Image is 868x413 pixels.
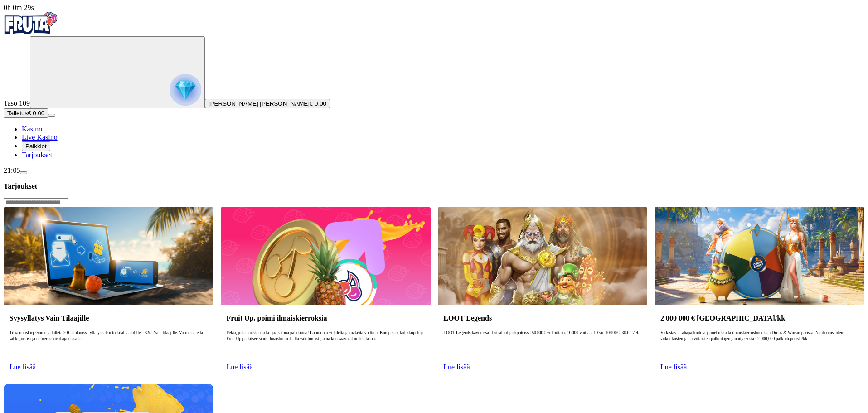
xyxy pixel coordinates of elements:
[4,125,864,159] nav: Main menu
[4,99,30,107] span: Taso 109
[22,141,50,151] button: Palkkiot
[30,36,205,108] button: reward progress
[10,314,208,322] h3: Syysyllätys Vain Tilaajille
[4,182,864,190] h3: Tarjoukset
[660,314,858,322] h3: 2 000 000 € [GEOGRAPHIC_DATA]/kk
[22,133,58,141] a: Live Kasino
[227,314,425,322] h3: Fruit Up, poimi ilmaiskierroksia
[660,363,687,371] a: Lue lisää
[310,100,326,107] span: € 0.00
[4,4,34,11] span: user session time
[4,108,48,118] button: Talletusplus icon€ 0.00
[227,330,425,359] p: Pelaa, pidä hauskaa ja korjaa satona palkkioita! Loputonta viihdettä ja makeita voittoja. Kun pel...
[443,314,641,322] h3: LOOT Legends
[443,330,641,359] p: LOOT Legends käynnissä! Lotsaloot‑jackpoteissa 50 000 € viikoittain. 10 000 voittaa, 10 vie 10 00...
[22,125,42,133] a: Kasino
[209,100,310,107] span: [PERSON_NAME] [PERSON_NAME]
[25,143,47,150] span: Palkkiot
[443,363,470,371] a: Lue lisää
[4,12,864,159] nav: Primary
[7,110,28,117] span: Talletus
[4,28,58,36] a: Fruta
[438,207,648,305] img: LOOT Legends
[227,363,253,371] a: Lue lisää
[22,151,52,159] a: Tarjoukset
[4,198,68,207] input: Search
[205,99,330,108] button: [PERSON_NAME] [PERSON_NAME]€ 0.00
[4,207,213,305] img: Syysyllätys Vain Tilaajille
[221,207,431,305] img: Fruit Up, poimi ilmaiskierroksia
[170,74,201,106] img: reward progress
[28,110,44,117] span: € 0.00
[20,171,27,174] button: menu
[4,12,58,34] img: Fruta
[660,330,858,359] p: Virkistäviä rahapalkintoja ja mehukkaita ilmaiskierrosbonuksia Drops & Winsin parissa. Nauti runs...
[655,207,864,305] img: 2 000 000 € Palkintopotti/kk
[48,114,55,117] button: menu
[10,330,208,359] p: Tilaa uutiskirjeemme ja talleta 20 € elokuussa yllätyspalkinto kilahtaa tilillesi 3.9.! Vain tila...
[4,166,20,174] span: 21:05
[10,363,36,371] a: Lue lisää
